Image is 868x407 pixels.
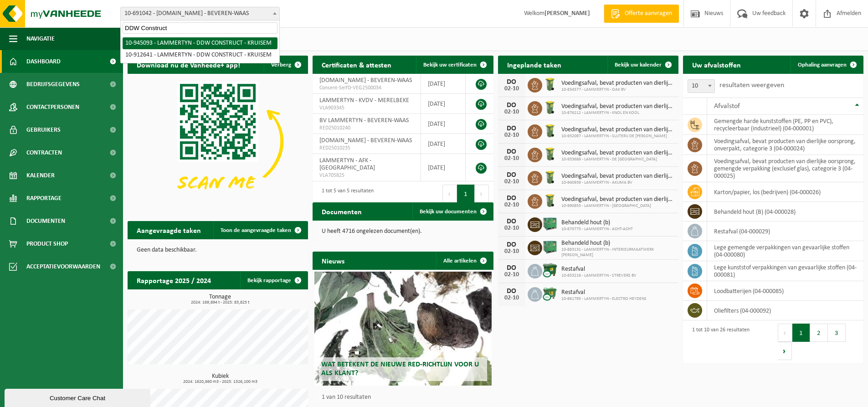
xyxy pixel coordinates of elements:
button: 2 [810,324,828,342]
span: Voedingsafval, bevat producten van dierlijke oorsprong, onverpakt, categorie 3 [561,103,674,110]
td: voedingsafval, bevat producten van dierlijke oorsprong, gemengde verpakking (exclusief glas), cat... [707,155,863,182]
span: 10-932097 - LAMMERTYN - SLIJTERIJ DE [PERSON_NAME] [561,134,674,139]
div: DO [503,102,521,109]
iframe: chat widget [5,387,152,407]
div: 02-10 [503,225,521,232]
li: 10-945093 - LAMMERTYN - DDW CONSTRUCT - KRUISEM [123,37,277,49]
a: Offerte aanvragen [604,5,679,23]
span: 10-861795 - LAMMERTYN - ELECTRO HEYDENS [561,296,647,302]
span: Bekijk uw documenten [420,209,477,215]
span: 10-834577 - LAMMERTYN - OAK BV [561,87,674,93]
span: Gebruikers [26,118,61,141]
button: 1 [792,324,810,342]
div: 02-10 [503,248,521,255]
td: gemengde harde kunststoffen (PE, PP en PVC), recycleerbaar (industrieel) (04-000001) [707,115,863,135]
span: Verberg [271,62,291,68]
h2: Ingeplande taken [498,56,570,73]
h2: Download nu de Vanheede+ app! [128,56,249,73]
h3: Kubiek [132,373,308,384]
a: Bekijk uw documenten [412,202,493,221]
div: DO [503,218,521,225]
span: Navigatie [26,27,55,50]
div: 02-10 [503,155,521,162]
img: PB-HB-1400-HPE-GN-01 [542,239,558,255]
span: [DOMAIN_NAME] - BEVEREN-WAAS [319,77,412,84]
span: Voedingsafval, bevat producten van dierlijke oorsprong, onverpakt, categorie 3 [561,173,674,180]
a: Wat betekent de nieuwe RED-richtlijn voor u als klant? [314,272,491,386]
img: WB-0140-HPE-GN-51 [542,170,558,185]
span: 10-876212 - LAMMERTYN - KNOL EN KOOL [561,110,674,116]
td: lege gemengde verpakkingen van gevaarlijke stoffen (04-000080) [707,241,863,261]
a: Bekijk uw kalender [607,56,678,74]
span: Voedingsafval, bevat producten van dierlijke oorsprong, onverpakt, categorie 3 [561,80,674,87]
div: DO [503,171,521,179]
div: 02-10 [503,109,521,115]
span: LAMMERTYN - KVDV - MERELBEKE [319,97,409,104]
span: Documenten [26,210,65,232]
span: VLA705825 [319,172,414,179]
div: DO [503,288,521,295]
span: Bedrijfsgegevens [26,73,80,96]
td: lege kunststof verpakkingen van gevaarlijke stoffen (04-000081) [707,261,863,281]
div: DO [503,125,521,132]
span: Contactpersonen [26,96,79,118]
span: 2024: 1620,860 m3 - 2025: 1326,100 m3 [132,380,308,384]
span: Contracten [26,141,62,164]
div: 02-10 [503,295,521,301]
h2: Nieuws [313,252,354,269]
span: [DOMAIN_NAME] - BEVEREN-WAAS [319,137,412,144]
span: 2024: 169,894 t - 2025: 83,825 t [132,300,308,305]
span: 10-870775 - LAMMERTYN - ACHT-ACHT [561,227,633,232]
td: [DATE] [421,154,466,181]
span: Kalender [26,164,55,187]
span: 10-933686 - LAMMERTYN - DE [GEOGRAPHIC_DATA] [561,157,674,162]
span: Ophaling aanvragen [798,62,847,68]
div: DO [503,264,521,272]
td: [DATE] [421,94,466,114]
p: U heeft 4716 ongelezen document(en). [322,228,484,235]
span: Afvalstof [714,103,740,110]
td: loodbatterijen (04-000085) [707,281,863,301]
div: 02-10 [503,132,521,139]
img: Download de VHEPlus App [128,74,308,209]
td: [DATE] [421,114,466,134]
img: WB-0140-HPE-GN-50 [542,146,558,162]
td: karton/papier, los (bedrijven) (04-000026) [707,182,863,202]
span: Restafval [561,289,647,296]
div: 02-10 [503,86,521,92]
span: Behandeld hout (b) [561,219,633,227]
span: 10 [688,80,714,93]
div: 1 tot 5 van 5 resultaten [317,184,374,204]
li: 10-912641 - LAMMERTYN - DDW CONSTRUCT - KRUISEM [123,49,277,61]
button: 1 [457,185,475,203]
span: Rapportage [26,187,62,210]
td: restafval (04-000029) [707,222,863,241]
span: 10-691042 - LAMMERTYN.NET - BEVEREN-WAAS [121,7,279,20]
strong: [PERSON_NAME] [544,10,590,17]
span: RED25010240 [319,124,414,132]
td: voedingsafval, bevat producten van dierlijke oorsprong, onverpakt, categorie 3 (04-000024) [707,135,863,155]
h2: Aangevraagde taken [128,221,210,239]
div: 02-10 [503,272,521,278]
span: 10-940939 - LAMMERTYN - AKUMA BV [561,180,674,185]
button: Next [475,185,489,203]
span: Restafval [561,266,637,273]
span: Offerte aanvragen [622,9,674,18]
a: Bekijk uw certificaten [416,56,493,74]
td: [DATE] [421,74,466,94]
a: Ophaling aanvragen [791,56,863,74]
span: Voedingsafval, bevat producten van dierlijke oorsprong, onverpakt, categorie 3 [561,149,674,157]
div: 02-10 [503,179,521,185]
a: Bekijk rapportage [240,271,307,289]
img: WB-0140-HPE-GN-50 [542,100,558,115]
span: Voedingsafval, bevat producten van dierlijke oorsprong, onverpakt, categorie 3 [561,126,674,134]
span: Acceptatievoorwaarden [26,255,100,278]
span: 10-990855 - LAMMERTYN - [GEOGRAPHIC_DATA] [561,203,674,209]
span: 10-853216 - LAMMERTYN - STREVERS BV [561,273,637,278]
span: Bekijk uw kalender [615,62,662,68]
button: Verberg [264,56,307,74]
span: 10-883131 - LAMMERTYN - INTERIEURMAATWERK [PERSON_NAME] [561,247,674,258]
h2: Documenten [313,202,371,220]
td: behandeld hout (B) (04-000028) [707,202,863,222]
h2: Rapportage 2025 / 2024 [128,271,220,289]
